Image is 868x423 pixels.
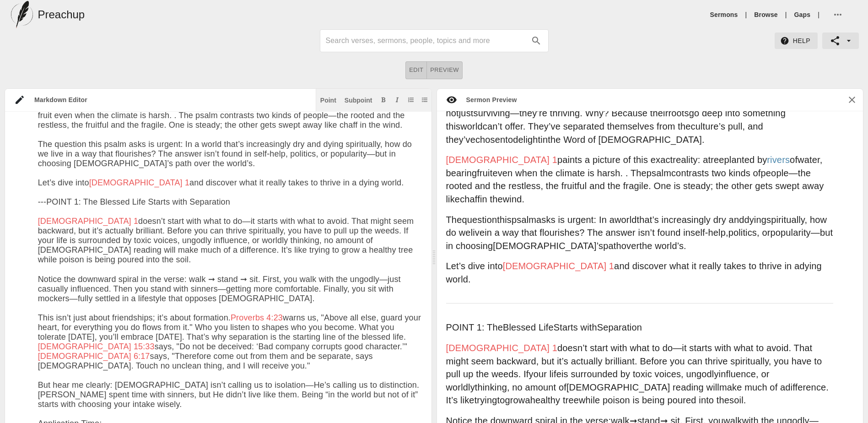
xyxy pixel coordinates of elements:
a: Gaps [794,10,811,19]
li: | [742,10,751,19]
p: paints a picture of this exact : a planted by of , bearing even when the climate is harsh. . The ... [446,153,834,206]
span: just [459,108,474,118]
span: live [471,228,485,238]
div: text alignment [405,61,463,79]
span: world [615,215,637,225]
span: dying [744,215,766,225]
button: Add unordered list [420,95,429,104]
input: Search sermons [326,33,526,48]
p: doesn’t start with what to do—it starts with what to avoid. That might seem backward, but it’s ac... [446,342,834,407]
span: fruit [477,168,492,178]
span: will [706,382,719,392]
span: trying [474,395,497,405]
p: POINT 1: The Starts with [446,321,834,334]
span: self-help [690,228,726,238]
span: wind [503,194,522,204]
span: [DEMOGRAPHIC_DATA] [566,382,670,392]
span: psalm [512,215,536,225]
span: thinking [475,382,507,392]
span: tree [708,155,724,165]
span: delight [513,135,540,145]
span: Separation [597,322,642,332]
span: world [460,121,483,131]
span: people [761,168,789,178]
span: path [603,241,621,251]
button: Insert point [318,95,338,104]
span: healthy [530,395,561,405]
span: influence [719,369,756,379]
span: grow [505,395,525,405]
span: Help [782,35,810,47]
iframe: Drift Widget Chat Controller [822,377,857,412]
span: Edit [409,65,423,76]
li: | [814,10,823,19]
span: the Word of [DEMOGRAPHIC_DATA] [548,135,702,145]
h5: Preachup [38,7,85,22]
li: | [782,10,791,19]
div: Sermon Preview [457,95,517,104]
span: politics [728,228,757,238]
span: difference [785,382,826,392]
div: Point [320,97,336,103]
span: tree [563,395,579,405]
span: world [446,274,469,284]
span: soil [729,395,744,405]
span: your life [529,369,561,379]
span: reality [673,155,697,165]
button: Add ordered list [406,95,415,104]
button: Add bold text [379,95,388,104]
span: Preview [430,65,459,76]
span: rivers [767,155,790,165]
span: dying [799,261,822,271]
span: chaff [460,194,480,204]
span: roots [668,108,689,118]
span: [DEMOGRAPHIC_DATA] 1 [446,343,557,353]
a: Sermons [710,10,738,19]
button: Preview [427,61,463,79]
button: Help [775,33,818,49]
span: [DEMOGRAPHIC_DATA] [493,241,596,251]
span: popularity [771,228,811,238]
div: Subpoint [345,97,372,103]
span: chosen [475,135,505,145]
img: preachup-logo.png [11,1,33,28]
span: Blessed [503,322,536,332]
button: Subpoint [343,95,374,104]
span: [DEMOGRAPHIC_DATA] 1 [503,261,614,271]
p: The this asks is urgent: In a that’s increasingly dry and spiritually, how do we in a way that fl... [446,213,834,253]
button: search [526,31,546,51]
button: Add italic text [393,95,402,104]
span: Life [539,322,554,332]
div: Markdown Editor [25,95,316,104]
span: water [798,155,820,165]
span: [DEMOGRAPHIC_DATA] 1 [446,155,557,165]
button: Edit [405,61,427,79]
span: question [462,215,497,225]
a: Browse [754,10,777,19]
span: psalm [647,168,671,178]
span: culture [691,121,719,131]
span: reading [673,382,704,392]
span: the world [639,241,677,251]
p: Let’s dive into and discover what it really takes to thrive in a . [446,260,834,286]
